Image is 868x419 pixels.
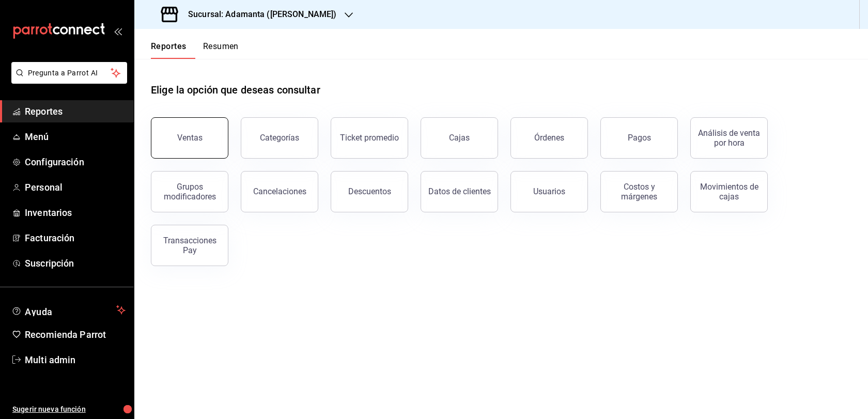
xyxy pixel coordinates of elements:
[25,256,126,270] span: Suscripción
[25,104,126,118] span: Reportes
[690,117,768,159] button: Análisis de venta por hora
[510,117,588,159] button: Órdenes
[25,130,126,144] span: Menú
[151,41,187,59] button: Reportes
[151,117,228,159] button: Ventas
[449,133,470,143] div: Cajas
[241,171,318,212] button: Cancelaciones
[11,62,127,84] button: Pregunta a Parrot AI
[331,117,408,159] button: Ticket promedio
[151,171,228,212] button: Grupos modificadores
[607,182,671,201] div: Costos y márgenes
[340,133,399,143] div: Ticket promedio
[25,231,126,245] span: Facturación
[151,225,228,266] button: Transacciones Pay
[12,404,126,415] span: Sugerir nueva función
[697,182,761,201] div: Movimientos de cajas
[534,133,564,143] div: Órdenes
[428,187,491,196] div: Datos de clientes
[25,353,126,367] span: Multi admin
[331,171,408,212] button: Descuentos
[421,117,498,159] button: Cajas
[28,68,111,79] span: Pregunta a Parrot AI
[25,180,126,194] span: Personal
[600,171,678,212] button: Costos y márgenes
[25,304,112,316] span: Ayuda
[253,187,306,196] div: Cancelaciones
[25,328,126,342] span: Recomienda Parrot
[510,171,588,212] button: Usuarios
[114,27,122,35] button: open_drawer_menu
[260,133,299,143] div: Categorías
[180,8,336,21] h3: Sucursal: Adamanta ([PERSON_NAME])
[628,133,651,143] div: Pagos
[7,75,127,86] a: Pregunta a Parrot AI
[177,133,203,143] div: Ventas
[421,171,498,212] button: Datos de clientes
[203,41,239,59] button: Resumen
[533,187,565,196] div: Usuarios
[158,236,222,255] div: Transacciones Pay
[697,128,761,148] div: Análisis de venta por hora
[690,171,768,212] button: Movimientos de cajas
[25,206,126,220] span: Inventarios
[348,187,391,196] div: Descuentos
[241,117,318,159] button: Categorías
[600,117,678,159] button: Pagos
[151,82,320,98] h1: Elige la opción que deseas consultar
[25,155,126,169] span: Configuración
[158,182,222,201] div: Grupos modificadores
[151,41,239,59] div: navigation tabs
